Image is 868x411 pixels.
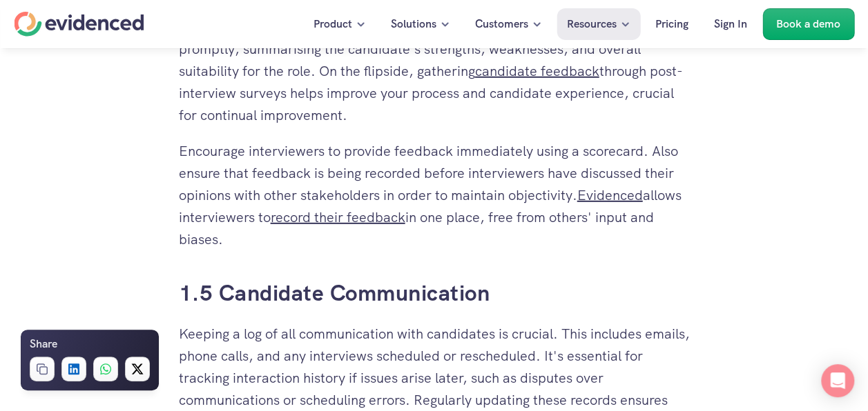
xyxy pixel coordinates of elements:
[179,279,490,308] a: 1.5 Candidate Communication
[14,12,144,37] a: Home
[655,15,688,33] p: Pricing
[314,15,352,33] p: Product
[577,186,643,204] a: Evidenced
[776,15,840,33] p: Book a demo
[714,15,747,33] p: Sign In
[704,8,758,40] a: Sign In
[645,8,699,40] a: Pricing
[475,15,528,33] p: Customers
[821,364,854,397] div: Open Intercom Messenger
[391,15,436,33] p: Solutions
[179,140,690,250] p: Encourage interviewers to provide feedback immediately using a scorecard. Also ensure that feedba...
[567,15,617,33] p: Resources
[271,208,405,226] a: record their feedback
[762,8,854,40] a: Book a demo
[30,335,57,353] h6: Share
